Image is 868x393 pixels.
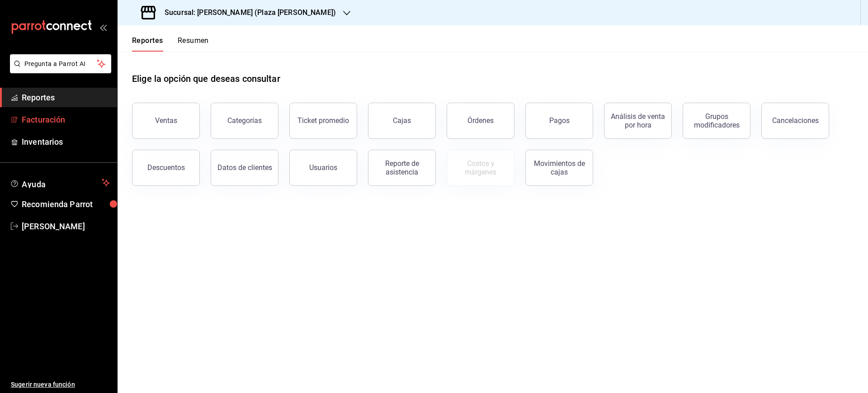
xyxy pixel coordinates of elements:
[374,159,430,176] div: Reporte de asistencia
[447,150,514,186] button: Contrata inventarios para ver este reporte
[11,380,110,389] span: Sugerir nueva función
[157,7,336,18] h3: Sucursal: [PERSON_NAME] (Plaza [PERSON_NAME])
[689,112,745,129] div: Grupos modificadores
[178,36,209,52] button: Resumen
[132,36,209,52] div: navigation tabs
[24,59,97,69] span: Pregunta a Parrot AI
[761,103,829,139] button: Cancelaciones
[604,103,672,139] button: Análisis de venta por hora
[453,159,509,176] div: Costos y márgenes
[132,36,163,52] button: Reportes
[132,72,280,85] h1: Elige la opción que deseas consultar
[289,150,357,186] button: Usuarios
[155,116,177,125] div: Ventas
[217,163,272,172] div: Datos de clientes
[772,116,819,125] div: Cancelaciones
[147,163,185,172] div: Descuentos
[22,220,110,232] span: [PERSON_NAME]
[10,54,111,73] button: Pregunta a Parrot AI
[6,66,111,75] a: Pregunta a Parrot AI
[289,103,357,139] button: Ticket promedio
[211,150,278,186] button: Datos de clientes
[610,112,666,129] div: Análisis de venta por hora
[525,150,593,186] button: Movimientos de cajas
[309,163,337,172] div: Usuarios
[22,114,110,126] span: Facturación
[368,103,436,139] button: Cajas
[227,116,262,125] div: Categorías
[22,91,110,104] span: Reportes
[531,159,587,176] div: Movimientos de cajas
[132,103,200,139] button: Ventas
[211,103,278,139] button: Categorías
[22,198,110,210] span: Recomienda Parrot
[22,136,110,148] span: Inventarios
[525,103,593,139] button: Pagos
[467,116,494,125] div: Órdenes
[393,116,411,125] div: Cajas
[447,103,514,139] button: Órdenes
[22,177,98,188] span: Ayuda
[368,150,436,186] button: Reporte de asistencia
[683,103,750,139] button: Grupos modificadores
[549,116,570,125] div: Pagos
[99,24,107,31] button: open_drawer_menu
[132,150,200,186] button: Descuentos
[297,116,349,125] div: Ticket promedio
